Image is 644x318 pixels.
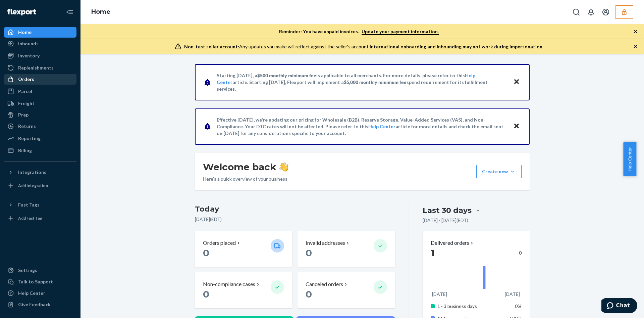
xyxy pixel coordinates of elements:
[512,77,521,87] button: Close
[362,29,439,35] a: Update your payment information.
[18,169,46,176] div: Integrations
[203,176,288,182] p: Here’s a quick overview of your business
[4,38,76,49] a: Inbounds
[306,247,312,259] span: 0
[257,73,316,78] span: $500 monthly minimum fee
[184,44,239,49] span: Non-test seller account:
[18,147,32,154] div: Billing
[18,40,39,47] div: Inbounds
[431,247,522,259] div: 0
[306,239,345,247] p: Invalid addresses
[623,142,636,176] button: Help Center
[4,74,76,85] a: Orders
[18,278,53,285] div: Talk to Support
[18,29,32,36] div: Home
[91,8,110,15] a: Home
[195,204,395,215] h3: Today
[63,5,76,19] button: Close Navigation
[18,52,40,59] div: Inventory
[4,213,76,224] a: Add Fast Tag
[203,161,288,173] h1: Welcome back
[4,109,76,120] a: Prep
[4,145,76,156] a: Billing
[505,291,520,298] p: [DATE]
[4,167,76,178] button: Integrations
[195,216,395,223] p: [DATE] ( EDT )
[368,124,395,129] a: Help Center
[18,100,35,107] div: Freight
[18,201,40,208] div: Fast Tags
[203,239,236,247] p: Orders placed
[203,280,255,288] p: Non-compliance cases
[18,111,29,118] div: Prep
[570,5,583,19] button: Open Search Box
[4,98,76,109] a: Freight
[306,288,312,300] span: 0
[4,50,76,61] a: Inventory
[298,272,395,308] button: Canceled orders 0
[86,2,116,22] ol: breadcrumbs
[370,44,543,49] span: International onboarding and inbounding may not work during impersonation.
[344,79,407,85] span: $5,000 monthly minimum fee
[431,239,475,247] button: Delivered orders
[18,64,54,71] div: Replenishments
[4,62,76,73] a: Replenishments
[195,231,292,267] button: Orders placed 0
[584,5,598,19] button: Open notifications
[18,135,41,142] div: Reporting
[476,165,522,178] button: Create new
[217,117,507,137] p: Effective [DATE], we're updating our pricing for Wholesale (B2B), Reserve Storage, Value-Added Se...
[18,290,45,297] div: Help Center
[599,5,612,19] button: Open account menu
[279,28,439,35] p: Reminder: You have unpaid invoices.
[4,299,76,310] button: Give Feedback
[423,217,468,224] p: [DATE] - [DATE] ( EDT )
[195,272,292,308] button: Non-compliance cases 0
[4,86,76,97] a: Parcel
[4,121,76,132] a: Returns
[4,133,76,144] a: Reporting
[18,123,36,130] div: Returns
[432,291,447,298] p: [DATE]
[4,199,76,210] button: Fast Tags
[601,298,637,315] iframe: Opens a widget where you can chat to one of our agents
[18,76,34,83] div: Orders
[18,183,48,188] div: Add Integration
[18,215,42,221] div: Add Fast Tag
[279,162,288,172] img: hand-wave emoji
[18,267,37,274] div: Settings
[18,301,51,308] div: Give Feedback
[4,265,76,276] a: Settings
[217,72,507,92] p: Starting [DATE], a is applicable to all merchants. For more details, please refer to this article...
[4,288,76,299] a: Help Center
[306,280,343,288] p: Canceled orders
[512,122,521,131] button: Close
[203,288,209,300] span: 0
[203,247,209,259] span: 0
[431,247,435,259] span: 1
[4,180,76,191] a: Add Integration
[423,205,472,216] div: Last 30 days
[18,88,32,95] div: Parcel
[298,231,395,267] button: Invalid addresses 0
[184,43,543,50] div: Any updates you make will reflect against the seller's account.
[4,27,76,38] a: Home
[515,303,522,309] span: 0%
[437,303,503,310] p: 1 - 3 business days
[4,276,76,287] button: Talk to Support
[7,9,36,15] img: Flexport logo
